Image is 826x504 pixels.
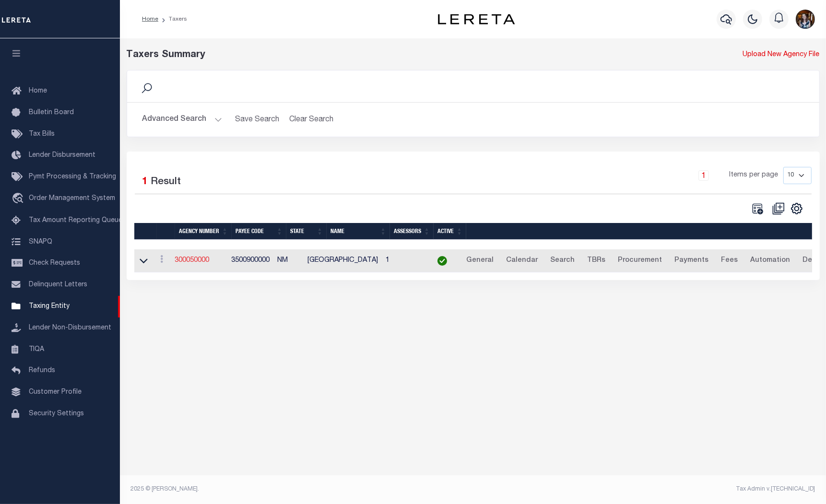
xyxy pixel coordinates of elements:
a: Home [142,16,158,22]
th: Active: activate to sort column ascending [434,223,466,240]
a: Payments [671,253,713,269]
span: TIQA [29,346,44,352]
td: 1 [382,249,426,273]
li: Taxers [158,15,187,23]
span: Customer Profile [29,389,82,396]
div: Taxers Summary [127,48,643,62]
span: Home [29,88,47,94]
label: Result [151,175,181,190]
span: Refunds [29,367,55,374]
div: Tax Admin v.[TECHNICAL_ID] [480,485,815,493]
td: 3500900000 [228,249,274,273]
th: Name: activate to sort column ascending [327,223,390,240]
span: Bulletin Board [29,109,74,116]
a: Upload New Agency File [743,50,820,60]
a: Search [546,253,579,269]
span: SNAPQ [29,238,52,245]
a: TBRs [583,253,610,269]
th: Payee Code: activate to sort column ascending [232,223,286,240]
th: Assessors: activate to sort column ascending [390,223,434,240]
button: Advanced Search [142,110,222,129]
a: Fees [717,253,743,269]
span: Items per page [730,170,779,181]
a: 300050000 [175,257,210,264]
button: Save Search [230,110,285,129]
img: logo-dark.svg [438,14,515,24]
span: Lender Non-Disbursement [29,325,111,331]
a: Calendar [502,253,543,269]
td: [GEOGRAPHIC_DATA] [304,249,382,273]
a: Automation [746,253,795,269]
img: check-icon-green.svg [437,256,447,266]
span: Order Management System [29,195,115,202]
a: Procurement [614,253,667,269]
a: General [462,253,498,269]
button: Clear Search [285,110,338,129]
span: Pymt Processing & Tracking [29,174,116,180]
a: 1 [698,170,709,181]
span: Tax Bills [29,131,55,138]
i: travel_explore [12,193,27,205]
span: Security Settings [29,410,84,417]
span: Tax Amount Reporting Queue [29,217,122,224]
span: Check Requests [29,260,80,267]
span: Lender Disbursement [29,152,95,159]
span: Taxing Entity [29,303,70,310]
th: State: activate to sort column ascending [286,223,327,240]
div: 2025 © [PERSON_NAME]. [124,485,473,493]
td: NM [274,249,304,273]
span: Delinquent Letters [29,281,87,288]
th: Agency Number: activate to sort column ascending [175,223,232,240]
span: 1 [142,177,148,187]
